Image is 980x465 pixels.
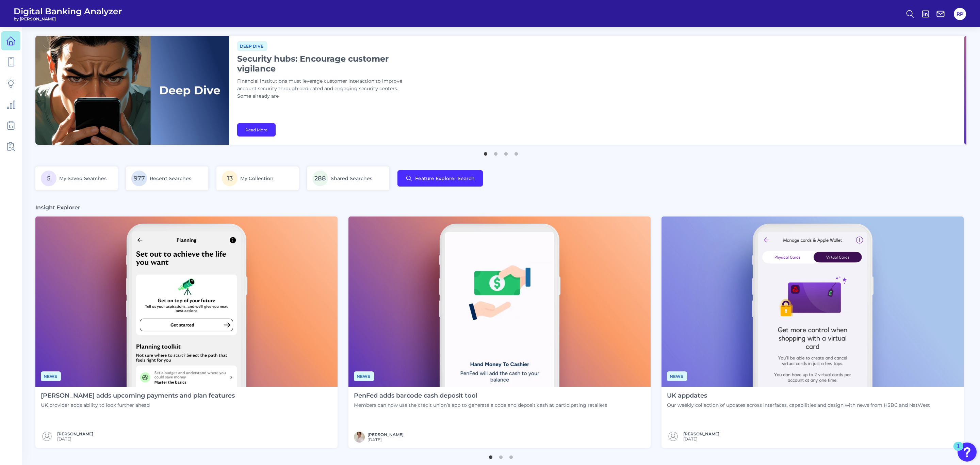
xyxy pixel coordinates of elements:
[35,36,229,145] img: bannerImg
[667,373,687,379] a: News
[354,432,365,443] img: MIchael McCaw
[348,217,651,387] img: News - Phone.png
[14,16,122,21] span: by [PERSON_NAME]
[367,432,404,437] a: [PERSON_NAME]
[14,6,122,16] span: Digital Banking Analyzer
[354,392,607,400] h4: PenFed adds barcode cash deposit tool
[57,431,93,436] a: [PERSON_NAME]
[667,392,930,400] h4: UK appdates
[237,78,407,100] p: Financial institutions must leverage customer interaction to improve account security through ded...
[957,446,960,455] div: 1
[35,217,338,387] img: News - Phone (4).png
[216,166,299,190] a: 13My Collection
[503,149,509,156] button: 3
[497,452,504,459] button: 2
[131,171,147,186] span: 977
[35,204,80,211] h3: Insight Explorer
[508,452,514,459] button: 3
[683,436,719,442] span: [DATE]
[237,43,267,49] a: Deep dive
[307,166,389,190] a: 288Shared Searches
[661,217,964,387] img: Appdates - Phone (9).png
[59,175,107,181] span: My Saved Searches
[667,371,687,381] span: News
[482,149,489,156] button: 1
[954,8,966,20] button: RP
[397,170,483,187] button: Feature Explorer Search
[958,443,977,462] button: Open Resource Center, 1 new notification
[415,176,475,181] span: Feature Explorer Search
[354,402,607,408] p: Members can now use the credit union’s app to generate a code and deposit cash at participating r...
[41,373,61,379] a: News
[487,452,494,459] button: 1
[312,171,328,186] span: 288
[667,402,930,408] p: Our weekly collection of updates across interfaces, capabilities and design with news from HSBC a...
[41,392,235,400] h4: [PERSON_NAME] adds upcoming payments and plan features
[354,371,374,381] span: News
[354,373,374,379] a: News
[41,402,235,408] p: UK provider adds ability to look further ahead
[222,171,238,186] span: 13
[367,437,404,442] span: [DATE]
[57,436,93,442] span: [DATE]
[237,123,276,137] a: Read More
[513,149,520,156] button: 4
[126,166,208,190] a: 977Recent Searches
[35,166,118,190] a: 5My Saved Searches
[41,371,61,381] span: News
[240,175,274,181] span: My Collection
[150,175,191,181] span: Recent Searches
[41,171,56,186] span: 5
[683,431,719,436] a: [PERSON_NAME]
[237,41,267,51] span: Deep dive
[492,149,499,156] button: 2
[331,175,372,181] span: Shared Searches
[237,54,407,74] h1: Security hubs: Encourage customer vigilance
